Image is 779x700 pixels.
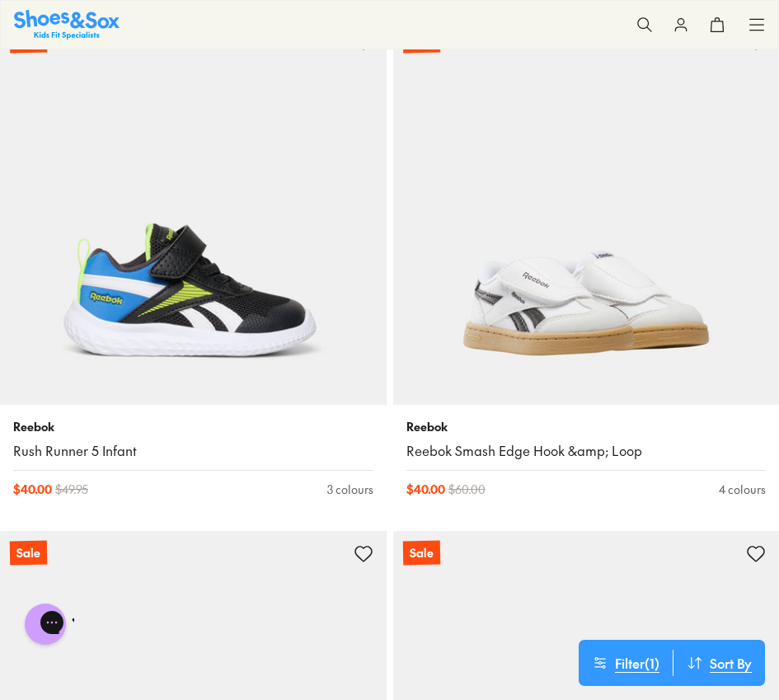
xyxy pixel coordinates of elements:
[403,29,440,53] p: Sale
[402,541,439,566] p: Sale
[673,650,765,676] button: Sort By
[14,10,120,39] a: Shoes & Sox
[406,481,445,498] span: $ 40.00
[16,598,74,651] iframe: Gorgias live chat messenger
[13,442,373,460] a: Rush Runner 5 Infant
[14,10,120,39] img: SNS_Logo_Responsive.svg
[406,418,767,435] p: Reebok
[579,650,673,676] button: Filter(1)
[10,29,47,54] p: Sale
[710,653,752,673] span: Sort By
[406,442,767,460] a: Reebok Smash Edge Hook &amp; Loop
[55,481,88,498] span: $ 49.95
[327,481,373,498] div: 3 colours
[10,541,47,566] p: Sale
[13,418,373,435] p: Reebok
[13,481,52,498] span: $ 40.00
[448,481,486,498] span: $ 60.00
[719,481,766,498] div: 4 colours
